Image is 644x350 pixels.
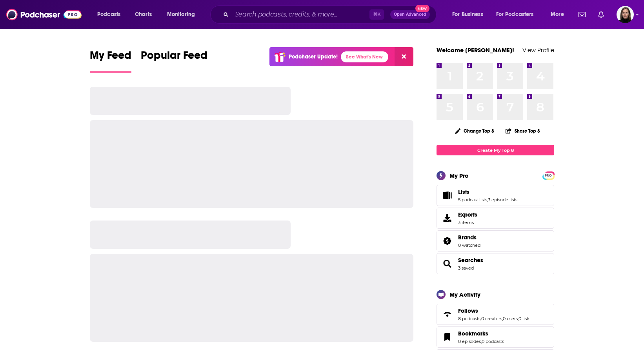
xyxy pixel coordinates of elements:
a: Create My Top 8 [437,145,554,155]
span: For Business [452,9,483,20]
a: Show notifications dropdown [595,8,607,21]
a: Brands [458,234,480,241]
span: Follows [437,304,554,325]
button: Open AdvancedNew [390,10,430,19]
input: Search podcasts, credits, & more... [232,8,369,21]
span: Podcasts [97,9,120,20]
span: Open Advanced [394,13,426,16]
img: User Profile [617,6,634,23]
a: 0 watched [458,242,480,248]
img: Podchaser - Follow, Share and Rate Podcasts [6,7,82,22]
a: Bookmarks [458,330,504,337]
a: 3 episode lists [488,197,517,202]
button: Share Top 8 [505,123,540,139]
span: Exports [439,213,455,224]
a: See What's New [341,51,388,62]
button: open menu [162,8,205,21]
span: More [551,9,564,20]
a: View Profile [522,46,554,54]
a: Show notifications dropdown [575,8,589,21]
span: Monitoring [167,9,195,20]
span: Lists [458,188,469,195]
span: , [480,316,481,321]
a: Follows [439,309,455,320]
a: Follows [458,307,530,314]
span: For Podcasters [496,9,534,20]
button: open menu [92,8,131,21]
span: Brands [458,234,477,241]
a: Welcome [PERSON_NAME]! [437,46,514,54]
a: 0 podcasts [482,339,504,344]
a: PRO [544,172,553,178]
span: , [518,316,518,321]
span: Exports [458,211,477,218]
span: Bookmarks [458,330,488,337]
span: , [481,339,482,344]
a: Searches [439,258,455,269]
a: Lists [458,188,517,195]
a: Brands [439,235,455,246]
span: ⌘ K [369,9,384,20]
span: Bookmarks [437,326,554,348]
button: Show profile menu [617,6,634,23]
span: , [502,316,503,321]
a: 0 episodes [458,339,481,344]
button: open menu [491,8,545,21]
a: Bookmarks [439,332,455,343]
span: Lists [437,185,554,206]
a: 8 podcasts [458,316,480,321]
button: open menu [545,8,574,21]
a: Charts [130,8,156,21]
a: 5 podcast lists [458,197,487,202]
a: Exports [437,208,554,229]
a: Searches [458,257,483,264]
a: 0 lists [518,316,530,321]
span: My Feed [90,49,131,67]
p: Podchaser Update! [289,53,338,60]
button: open menu [447,8,493,21]
span: Brands [437,230,554,252]
a: 0 creators [481,316,502,321]
div: Search podcasts, credits, & more... [218,5,444,24]
button: Change Top 8 [450,126,499,136]
div: My Activity [449,291,480,298]
span: Popular Feed [141,49,207,67]
div: My Pro [449,172,469,179]
a: My Feed [90,49,131,73]
span: Follows [458,307,478,314]
span: Charts [135,9,152,20]
a: Popular Feed [141,49,207,73]
span: New [415,5,429,12]
a: Lists [439,190,455,201]
span: Searches [437,253,554,274]
span: , [487,197,488,202]
span: Logged in as BevCat3 [617,6,634,23]
a: 3 saved [458,265,474,271]
span: 3 items [458,220,477,225]
a: 0 users [503,316,518,321]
